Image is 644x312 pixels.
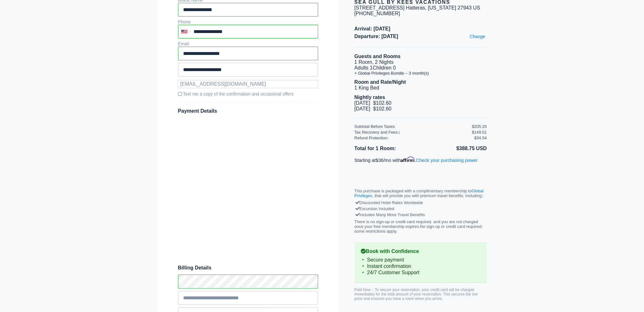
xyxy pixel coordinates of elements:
[472,124,487,129] div: $205.20
[361,269,481,276] li: 24/7 Customer Support
[473,5,480,10] span: US
[354,5,405,11] div: [STREET_ADDRESS]
[354,124,472,129] div: Subtotal Before Taxes:
[354,189,484,198] a: Global Privileges
[361,257,481,263] li: Secure payment
[361,263,481,269] li: Instant confirmation
[354,11,487,17] div: [PHONE_NUMBER]
[178,19,191,24] label: Phone
[354,95,385,100] b: Nightly rates
[354,100,392,106] span: [DATE] $102.60
[179,25,192,38] div: United States: +1
[354,26,487,32] span: Arrival: [DATE]
[354,71,487,76] li: + Global Privileges Bundle – 3 month(s)
[354,130,472,135] div: Tax Recovery and Fees:
[354,79,406,85] b: Room and Rate/Night
[354,59,487,65] li: 1 Room, 2 Nights
[354,34,487,39] span: Departure: [DATE]
[472,130,487,135] div: $149.01
[361,249,481,254] b: Book with Confidence
[428,5,456,10] span: [US_STATE]
[406,5,426,10] span: Hatteras,
[468,32,487,41] a: Change
[354,54,401,59] b: Guests and Rooms
[457,5,472,10] span: 27943
[356,212,485,218] div: Includes Many More Travel Benefits
[354,106,392,111] span: [DATE] $102.60
[354,144,421,153] li: Total for 1 Room:
[178,108,217,114] span: Payment Details
[354,85,487,91] li: 1 King Bed
[178,80,317,88] div: [EMAIL_ADDRESS][DOMAIN_NAME]
[401,156,415,162] span: Affirm
[474,136,487,140] div: $34.54
[178,89,318,99] label: Text me a copy of the confirmation and occasional offers
[178,41,189,46] label: Email
[354,189,487,198] p: This purchase is packaged with a complimentary membership to , that will provide you with premium...
[356,200,485,206] div: Discounted Hotel Rates Worldwide
[354,288,478,301] span: Paid Now :: To secure your reservation, your credit card will be charged immediately for the tota...
[354,65,487,71] li: Adults 1
[354,224,483,234] span: No sign-up or credit card required; some restrictions apply.
[354,156,487,163] p: Starting at /mo with .
[177,116,319,258] iframe: Secure payment input frame
[354,219,487,234] p: There is no sign-up or credit card required, and you are not charged once your free membership ex...
[421,144,487,153] li: $388.75 USD
[376,158,384,163] span: $36
[354,136,474,140] div: Refund Protection:
[356,206,485,212] div: Excursion Included
[416,158,478,163] a: Check your purchasing power - Learn more about Affirm Financing (opens in modal)
[178,265,318,271] span: Billing Details
[373,65,396,70] span: Children 0
[354,169,487,175] iframe: PayPal Message 1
